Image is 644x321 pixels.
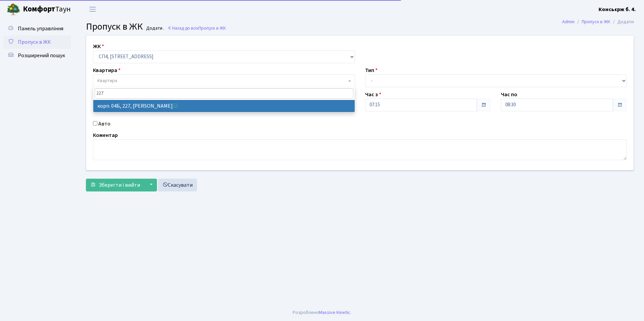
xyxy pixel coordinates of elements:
b: Комфорт [23,4,55,14]
li: корп. 04Б, 227, [PERSON_NAME] [93,100,355,112]
small: Додати . [145,26,164,31]
label: Час з [365,91,381,99]
span: Пропуск в ЖК [18,38,51,46]
span: Пропуск в ЖК [86,20,143,33]
label: Час по [501,91,517,99]
button: Переключити навігацію [84,4,101,15]
a: Скасувати [158,179,197,191]
li: Додати [610,18,634,26]
label: ЖК [93,42,104,50]
img: logo.png [7,3,20,16]
span: Зберегти і вийти [99,181,140,189]
a: Admin [562,18,575,25]
nav: breadcrumb [552,15,644,29]
label: Коментар [93,131,118,139]
a: Розширений пошук [3,49,71,62]
a: Консьєрж б. 4. [599,5,636,13]
a: Пропуск в ЖК [582,18,610,25]
a: Massive Kinetic [319,309,350,316]
label: Квартира [93,66,121,74]
a: Пропуск в ЖК [3,35,71,49]
label: Авто [98,120,110,128]
span: Пропуск в ЖК [198,25,226,31]
a: Назад до всіхПропуск в ЖК [167,25,226,31]
span: Квартира [97,77,117,84]
label: Тип [365,66,378,74]
span: Розширений пошук [18,52,65,59]
a: Панель управління [3,22,71,35]
span: Панель управління [18,25,63,32]
b: Консьєрж б. 4. [599,6,636,13]
span: Таун [23,4,71,15]
div: Розроблено . [293,309,351,316]
button: Зберегти і вийти [86,179,144,191]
